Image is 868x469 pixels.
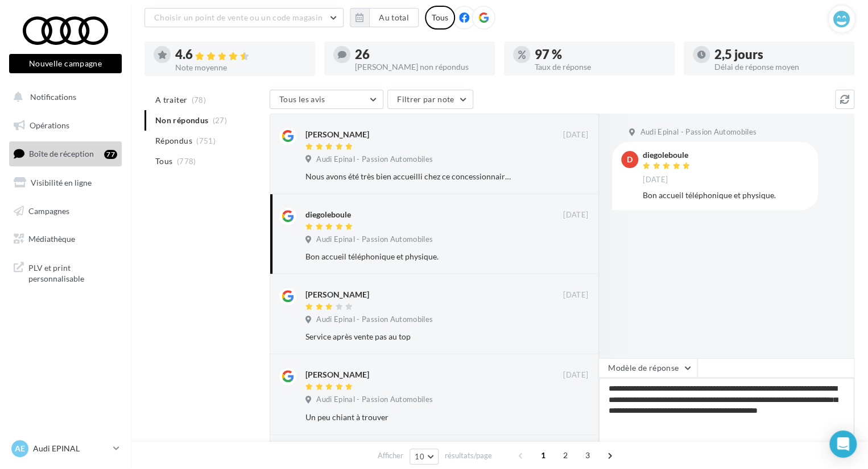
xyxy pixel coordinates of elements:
div: Délai de réponse moyen [714,63,845,71]
span: 3 [578,446,597,464]
span: Répondus [155,135,192,146]
div: Taux de réponse [535,63,666,71]
span: résultats/page [445,450,492,461]
span: [DATE] [643,175,668,185]
span: [DATE] [563,210,588,220]
a: Médiathèque [7,227,124,251]
span: AE [15,443,25,454]
span: Choisir un point de vente ou un code magasin [154,12,323,22]
span: Afficher [378,450,403,461]
div: 4.6 [175,48,306,61]
a: PLV et print personnalisable [7,256,124,289]
a: Opérations [7,114,124,137]
span: Tous les avis [279,94,325,104]
span: PLV et print personnalisable [28,260,117,284]
button: Nouvelle campagne [9,54,122,73]
div: diegoleboule [643,151,693,159]
span: [DATE] [563,130,588,140]
span: Médiathèque [28,234,75,244]
div: 2,5 jours [714,48,845,61]
div: Nous avons été très bien accueilli chez ce concessionnaire Audi. M. [PERSON_NAME] s’est montré sé... [305,171,514,182]
span: A traiter [155,94,187,106]
div: 97 % [535,48,666,61]
span: (778) [177,157,196,166]
p: Audi EPINAL [33,443,109,454]
span: 2 [556,446,574,464]
span: Audi Epinal - Passion Automobiles [316,235,433,245]
a: Boîte de réception77 [7,141,124,166]
span: 10 [415,452,424,461]
div: diegoleboule [305,209,351,220]
button: Au total [350,8,419,27]
div: [PERSON_NAME] [305,369,369,380]
span: Notifications [30,92,76,102]
div: Tous [425,6,455,30]
div: [PERSON_NAME] [305,129,369,140]
button: Choisir un point de vente ou un code magasin [144,8,344,27]
button: 10 [410,449,439,464]
span: 1 [534,446,552,464]
span: Visibilité en ligne [31,178,92,187]
div: Bon accueil téléphonique et physique. [305,251,514,262]
span: Audi Epinal - Passion Automobiles [640,127,757,137]
div: Un peu chiant à trouver [305,412,514,423]
span: [DATE] [563,290,588,300]
div: [PERSON_NAME] [305,289,369,300]
span: Tous [155,156,172,167]
button: Tous les avis [270,90,383,109]
div: Service après vente pas au top [305,331,514,342]
a: Campagnes [7,199,124,223]
div: [PERSON_NAME] non répondus [355,63,486,71]
div: Open Intercom Messenger [829,430,857,458]
div: Bon accueil téléphonique et physique. [643,190,809,201]
span: Boîte de réception [29,149,94,158]
button: Modèle de réponse [598,358,697,378]
a: AE Audi EPINAL [9,438,122,459]
span: (751) [196,136,216,145]
span: (78) [192,95,206,104]
span: Opérations [30,120,69,130]
span: Audi Epinal - Passion Automobiles [316,395,433,405]
div: 77 [104,150,117,159]
button: Filtrer par note [387,90,473,109]
span: Audi Epinal - Passion Automobiles [316,154,433,165]
button: Au total [369,8,419,27]
a: Visibilité en ligne [7,171,124,195]
button: Notifications [7,85,119,109]
span: Audi Epinal - Passion Automobiles [316,315,433,325]
span: d [627,154,633,165]
div: 26 [355,48,486,61]
span: Campagnes [28,206,69,215]
div: Note moyenne [175,64,306,72]
span: [DATE] [563,370,588,380]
